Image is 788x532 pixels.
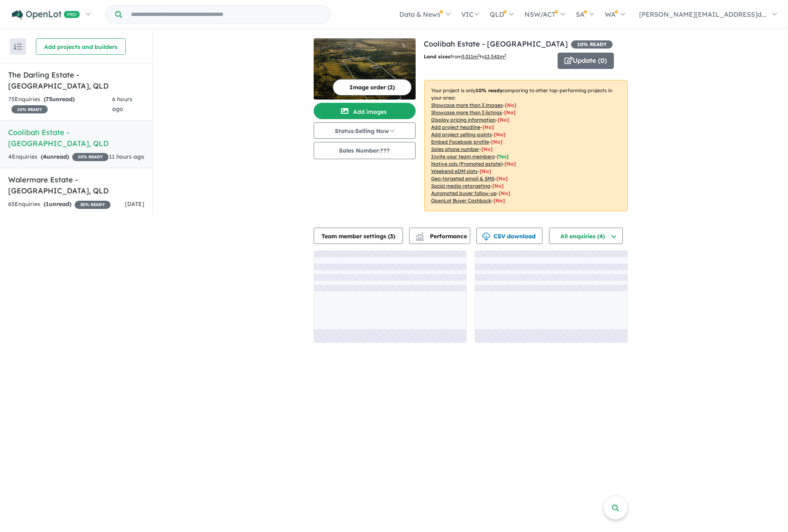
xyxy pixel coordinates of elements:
[431,190,497,196] u: Automated buyer follow-up
[424,39,568,49] a: Coolibah Estate - [GEOGRAPHIC_DATA]
[480,168,491,174] span: [No]
[492,183,504,189] span: [No]
[639,10,766,18] span: [PERSON_NAME][EMAIL_ADDRESS]d...
[44,200,71,208] strong: ( unread)
[505,102,516,108] span: [ No ]
[314,103,416,119] button: Add images
[109,153,144,160] span: 11 hours ago
[75,201,111,209] span: 20 % READY
[499,190,510,196] span: [No]
[504,53,506,58] sup: 2
[498,117,509,123] span: [ No ]
[8,152,108,162] div: 4 Enquir ies
[431,168,478,174] u: Weekend eDM slots
[417,233,467,240] span: Performance
[431,124,480,130] u: Add project headline
[72,153,108,161] span: 10 % READY
[8,95,112,114] div: 75 Enquir ies
[504,109,516,115] span: [ No ]
[424,53,551,61] p: from
[431,183,490,189] u: Social media retargeting
[431,197,491,204] u: OpenLot Buyer Cashback
[314,142,416,159] button: Sales Number:???
[314,228,403,244] button: Team member settings (3)
[431,139,489,145] u: Embed Facebook profile
[431,153,495,160] u: Invite your team members
[478,53,480,58] sup: 2
[36,38,126,55] button: Add projects and builders
[124,6,329,23] input: Try estate name, suburb, builder or developer
[416,233,423,237] img: line-chart.svg
[12,10,80,20] img: Openlot PRO Logo White
[505,161,516,167] span: [No]
[431,161,502,167] u: Native ads (Promoted estate)
[44,95,75,103] strong: ( unread)
[494,131,505,137] span: [ No ]
[483,124,494,130] span: [ No ]
[476,87,502,93] b: 10 % ready
[41,153,69,160] strong: ( unread)
[314,122,416,139] button: Status:Selling Now
[571,40,613,49] span: 10 % READY
[46,95,52,103] span: 75
[496,175,508,182] span: [No]
[390,233,393,240] span: 3
[8,174,144,196] h5: Walermare Estate - [GEOGRAPHIC_DATA] , QLD
[314,38,416,100] img: Coolibah Estate - Lowood
[431,102,503,108] u: Showcase more than 3 images
[431,131,492,137] u: Add project selling-points
[409,228,470,244] button: Performance
[46,200,49,208] span: 1
[549,228,623,244] button: All enquiries (4)
[14,44,22,50] img: sort.svg
[8,127,144,149] h5: Coolibah Estate - [GEOGRAPHIC_DATA] , QLD
[497,153,509,160] span: [ Yes ]
[431,117,496,123] u: Display pricing information
[112,95,133,113] span: 6 hours ago
[480,53,506,60] span: to
[11,105,48,113] span: 10 % READY
[416,235,424,240] img: bar-chart.svg
[481,146,493,152] span: [ No ]
[494,197,505,204] span: [No]
[424,80,628,211] p: Your project is only comparing to other top-performing projects in your area: - - - - - - - - - -...
[8,199,111,209] div: 65 Enquir ies
[462,53,480,60] u: 3,011 m
[333,79,412,95] button: Image order (2)
[43,153,46,160] span: 4
[482,233,490,241] img: download icon
[424,53,450,60] b: Land sizes
[476,228,542,244] button: CSV download
[491,139,502,145] span: [ No ]
[125,200,144,208] span: [DATE]
[431,109,502,115] u: Showcase more than 3 listings
[8,69,144,91] h5: The Darling Estate - [GEOGRAPHIC_DATA] , QLD
[431,146,479,152] u: Sales phone number
[485,53,506,60] u: 12,542 m
[431,175,494,182] u: Geo-targeted email & SMS
[558,53,614,69] button: Update (0)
